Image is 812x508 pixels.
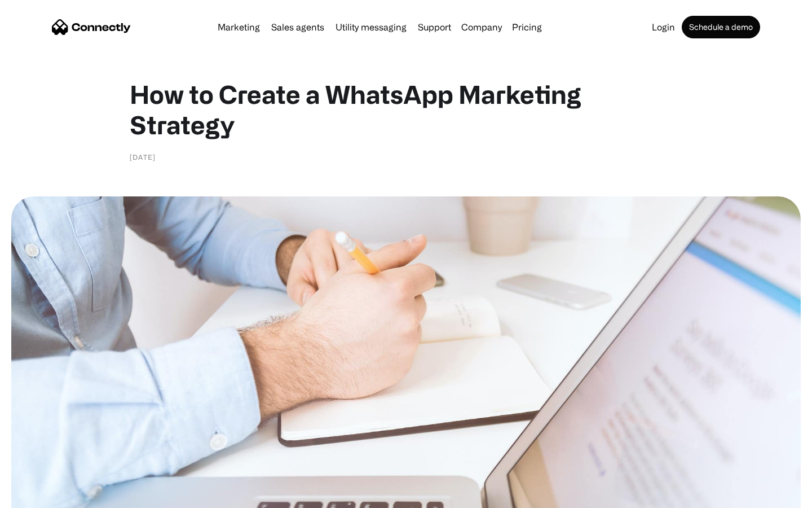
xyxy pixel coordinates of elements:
a: Pricing [507,23,546,32]
div: Company [461,19,502,35]
h1: How to Create a WhatsApp Marketing Strategy [130,79,682,140]
a: Support [413,23,456,32]
ul: Language list [23,488,68,504]
a: Login [647,23,679,32]
div: [DATE] [130,151,156,163]
a: Marketing [213,23,264,32]
a: Schedule a demo [682,16,760,38]
a: Utility messaging [331,23,411,32]
aside: Language selected: English [11,488,68,504]
a: Sales agents [267,23,329,32]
